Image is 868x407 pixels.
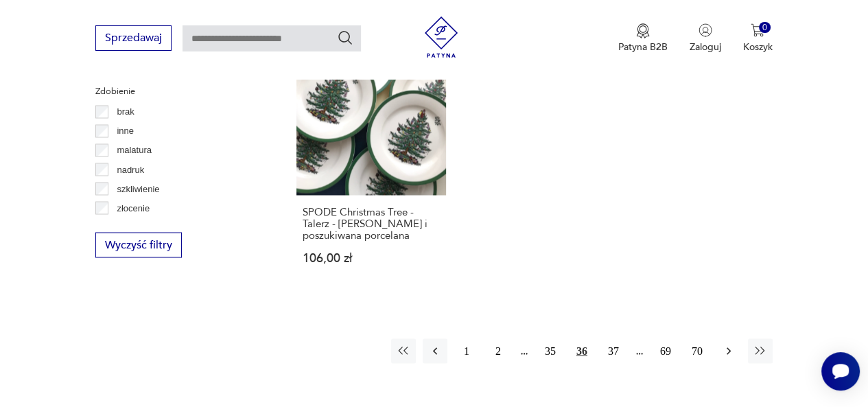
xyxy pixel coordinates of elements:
[743,40,773,54] p: Koszyk
[95,232,182,257] button: Wyczyść filtry
[117,181,159,196] p: szkliwienie
[618,23,668,54] a: Ikona medaluPatyna B2B
[117,124,134,139] p: inne
[690,40,721,54] p: Zaloguj
[296,46,446,291] a: SPODE Christmas Tree - Talerz - Markowa i poszukiwana porcelanaSPODE Christmas Tree - Talerz - [P...
[751,23,764,37] img: Ikona koszyka
[821,352,860,391] iframe: Smartsupp widget button
[690,23,721,54] button: Zaloguj
[454,338,479,363] button: 1
[303,252,440,264] p: 106,00 zł
[618,40,668,54] p: Patyna B2B
[486,338,511,363] button: 2
[117,162,144,177] p: nadruk
[685,338,709,363] button: 70
[743,23,773,54] button: 0Koszyk
[117,143,152,158] p: malatura
[95,34,172,44] a: Sprzedawaj
[117,104,134,119] p: brak
[421,16,462,58] img: Patyna - sklep z meblami i dekoracjami vintage
[699,23,712,37] img: Ikonka użytkownika
[95,25,172,51] button: Sprzedawaj
[636,23,650,38] img: Ikona medalu
[95,84,263,99] p: Zdobienie
[570,338,594,363] button: 36
[601,338,626,363] button: 37
[653,338,678,363] button: 69
[117,200,150,216] p: złocenie
[303,206,440,241] h3: SPODE Christmas Tree - Talerz - [PERSON_NAME] i poszukiwana porcelana
[618,23,668,54] button: Patyna B2B
[759,22,771,34] div: 0
[337,30,353,46] button: Szukaj
[538,338,563,363] button: 35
